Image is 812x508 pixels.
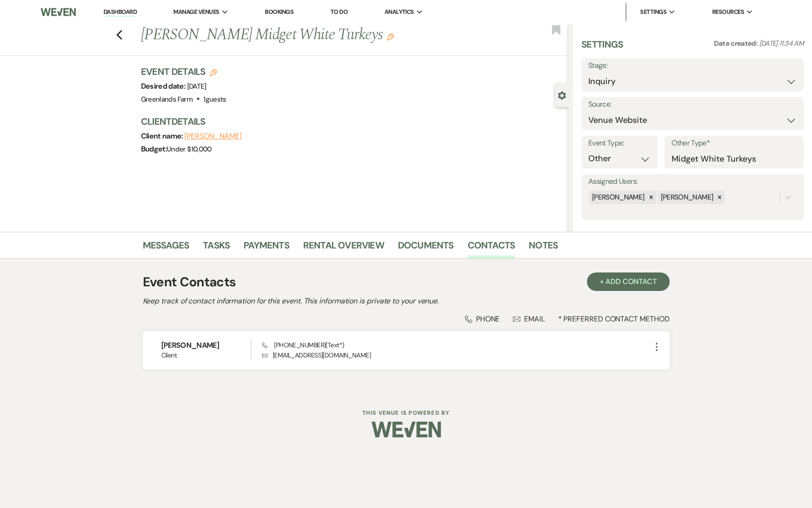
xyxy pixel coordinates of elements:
span: Date created: [714,39,759,48]
label: Source: [588,98,797,111]
label: Other Type* [672,137,797,150]
h1: Event Contacts [143,272,236,292]
span: [DATE] 11:34 AM [759,39,804,48]
span: Desired date: [141,81,187,91]
div: Email [513,314,545,324]
span: Client name: [141,131,185,141]
a: Documents [398,238,454,258]
span: Under $10,000 [167,145,212,154]
a: Tasks [203,238,230,258]
span: Budget: [141,144,167,154]
span: [PHONE_NUMBER] (Text*) [262,341,344,349]
h6: [PERSON_NAME] [161,340,251,351]
div: [PERSON_NAME] [658,191,715,204]
a: To Do [330,8,348,16]
span: Resources [712,7,744,17]
span: Manage Venues [173,7,219,17]
span: Greenlands Farm [141,95,193,104]
a: Rental Overview [303,238,384,258]
h3: Event Details [141,65,226,78]
h3: Settings [581,38,623,58]
a: Notes [529,238,558,258]
a: Contacts [468,238,515,258]
h2: Keep track of contact information for this event. This information is private to your venue. [143,296,670,307]
img: Weven Logo [41,2,76,22]
div: [PERSON_NAME] [589,191,646,204]
div: Phone [465,314,500,324]
a: Payments [244,238,289,258]
span: 1 guests [203,95,226,104]
a: Dashboard [104,8,137,17]
h3: Client Details [141,115,559,128]
div: * Preferred Contact Method [143,314,670,324]
span: Client [161,351,251,360]
span: [DATE] [187,82,207,91]
span: Settings [640,7,666,17]
button: Close lead details [558,91,566,99]
button: Edit [387,32,394,41]
a: Bookings [265,8,293,16]
label: Event Type: [588,137,651,150]
a: Messages [143,238,189,258]
img: Weven Logo [372,413,441,446]
span: Analytics [385,7,414,17]
label: Assigned Users: [588,175,797,188]
button: [PERSON_NAME] [184,133,242,140]
button: + Add Contact [587,272,670,291]
h1: [PERSON_NAME] Midget White Turkeys [141,24,479,46]
label: Stage: [588,59,797,73]
p: [EMAIL_ADDRESS][DOMAIN_NAME] [262,350,651,360]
